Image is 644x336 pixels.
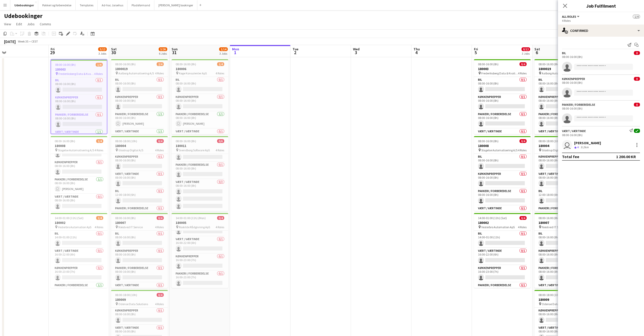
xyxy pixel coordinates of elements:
[172,94,228,111] app-card-role: Køkkenprepper0/108:00-16:00 (8h)
[562,154,579,159] div: Total fee
[474,136,531,211] app-job-card: 08:00-16:00 (8h)0/4180008 Slagelse Automatisering A/S4 RolesBil0/108:00-16:00 (8h) Køkkenprepper0...
[176,216,206,220] span: 14:00-01:00 (11h) (Mon)
[577,145,579,149] span: 4
[413,50,420,55] span: 4
[111,308,168,325] app-card-role: Køkkenprepper0/108:00-16:00 (8h)
[534,111,591,129] app-card-role: Pakkeri / forberedelse0/108:00-16:00 (8h)
[562,133,640,137] div: 08:00-16:00 (8h)
[474,111,531,129] app-card-role: Pakkeri / forberedelse0/108:00-16:00 (8h)
[111,111,168,129] app-card-role: Pakkeri / forberedelse1/108:00-16:00 (8h) [PERSON_NAME]
[474,213,531,288] app-job-card: 14:00-01:00 (11h) (Sat)0/4180002 Vesterbro Automation ApS4 RolesBil0/114:00-01:00 (11h) Vært / Væ...
[574,141,601,145] div: [PERSON_NAME]
[474,220,531,225] h3: 180002
[534,231,591,248] app-card-role: Bil0/108:00-16:00 (8h)
[562,15,580,18] button: All roles
[2,21,13,27] a: View
[10,0,38,10] button: Udebookinger
[111,136,168,211] app-job-card: 08:00-18:00 (10h)0/4180004 Glostrup Digital A/S4 RolesKøkkenprepper0/108:00-16:00 (8h) Vært / Vær...
[538,62,559,66] span: 08:00-16:00 (8h)
[538,293,560,297] span: 08:00-18:00 (10h)
[474,282,531,300] app-card-role: Pakkeri / forberedelse0/116:00-23:00 (7h)
[98,47,107,51] span: 3/12
[474,154,531,171] app-card-role: Bil0/108:00-16:00 (8h)
[111,248,168,265] app-card-role: Køkkenprepper0/108:00-16:00 (8h)
[155,148,164,152] span: 4 Roles
[522,47,530,51] span: 0/12
[474,59,531,134] app-job-card: 08:00-16:00 (8h)0/4180003 Frederiksberg Data & Kvalitet ApS4 RolesBil0/108:00-16:00 (8h) Køkkenpr...
[172,213,228,288] app-job-card: 14:00-01:00 (11h) (Mon)0/4180005 Roskilde Rådgivning ApS4 RolesBil0/114:00-01:00 (11h) Vært / Vær...
[4,12,43,20] h1: Udebookinger
[58,72,94,76] span: Frederiksberg Data & Kvalitet ApS
[474,171,531,188] app-card-role: Køkkenprepper0/108:00-16:00 (8h)
[474,231,531,248] app-card-role: Bil0/114:00-01:00 (11h)
[217,62,224,66] span: 1/4
[51,177,107,194] app-card-role: Pakkeri / forberedelse1/108:00-16:00 (8h) [PERSON_NAME]
[55,216,84,220] span: 14:00-01:00 (11h) (Sat)
[111,231,168,248] app-card-role: Bil0/108:00-16:00 (8h)
[474,67,531,71] h3: 180003
[481,148,517,152] span: Slagelse Automatisering A/S
[111,143,168,148] h3: 180004
[58,225,91,229] span: Vesterbro Automation ApS
[474,94,531,111] app-card-role: Køkkenprepper0/108:00-16:00 (8h)
[216,225,224,229] span: 4 Roles
[481,225,515,229] span: Vesterbro Automation ApS
[176,139,196,143] span: 08:00-16:00 (8h)
[562,129,586,133] div: Vært / Værtinde
[111,205,168,223] app-card-role: Pakkeri / forberedelse0/113:00-16:00 (3h)
[111,282,168,300] app-card-role: Vært / Værtinde0/108:00-16:00 (8h)
[51,77,107,95] app-card-role: Bil0/108:00-16:00 (8h)
[111,297,168,302] h3: 180009
[232,47,239,51] span: Mon
[98,0,128,10] button: Ad-hoc Jaisehus
[562,81,640,85] div: 08:00-16:00 (8h)
[118,302,148,306] span: Odense Data Solutions
[172,47,178,51] span: Sun
[111,220,168,225] h3: 180007
[478,216,507,220] span: 14:00-01:00 (11h) (Sat)
[534,59,591,134] app-job-card: 08:00-16:00 (8h)0/41800019 Aalborg Automatisering A/S4 RolesBil0/108:00-16:00 (8h) Køkkenprepper0...
[172,136,228,211] app-job-card: 08:00-16:00 (8h)0/6180011 Svendborg Software ApS4 Roles Køkkenprepper0/108:00-16:00 (8h) Pakkeri ...
[157,293,164,297] span: 0/4
[562,55,640,59] div: 08:00-16:00 (8h)
[520,62,527,66] span: 0/4
[4,39,16,44] div: [DATE]
[534,171,591,188] app-card-role: Vært / Værtinde0/108:00-16:00 (8h)
[534,282,591,300] app-card-role: Vært / Værtinde0/108:00-16:00 (8h)
[231,50,239,55] span: 1
[172,271,228,288] app-card-role: Pakkeri / forberedelse0/116:00-23:00 (7h)
[172,143,228,148] h3: 180011
[38,21,53,27] a: Comms
[40,22,51,26] span: Comms
[219,47,228,51] span: 1/14
[111,213,168,288] app-job-card: 08:00-16:00 (8h)0/4180007 Næstved IT Service4 RolesBil0/108:00-16:00 (8h) Køkkenprepper0/108:00-1...
[51,129,107,146] app-card-role: Vært / Værtinde1/108:00-16:00 (8h)
[111,47,117,51] span: Sat
[518,148,527,152] span: 4 Roles
[534,136,591,211] app-job-card: 08:00-18:00 (10h)0/4180004 Glostrup Digital A/S4 RolesKøkkenprepper0/108:00-16:00 (8h) Vært / Vær...
[172,220,228,225] h3: 180005
[616,154,636,159] div: 1 200.00 KR
[580,145,590,150] div: 9.2km
[534,50,540,55] span: 6
[634,103,640,107] span: 0
[172,111,228,129] app-card-role: Pakkeri / forberedelse1/108:00-16:00 (8h) [PERSON_NAME]
[155,225,164,229] span: 4 Roles
[558,25,644,37] div: Confirmed
[115,62,136,66] span: 08:00-16:00 (8h)
[534,205,591,223] app-card-role: Pakkeri / forberedelse0/113:00-16:00 (3h)
[172,254,228,271] app-card-role: Køkkenprepper0/116:00-23:00 (7h)
[473,50,478,55] span: 5
[216,148,224,152] span: 4 Roles
[118,71,154,75] span: Aalborg Automatisering A/S
[542,302,571,306] span: Odense Data Solutions
[111,265,168,282] app-card-role: Pakkeri / forberedelse0/108:00-16:00 (8h)
[115,293,137,297] span: 08:00-18:00 (10h)
[518,71,527,75] span: 4 Roles
[562,15,576,18] span: All roles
